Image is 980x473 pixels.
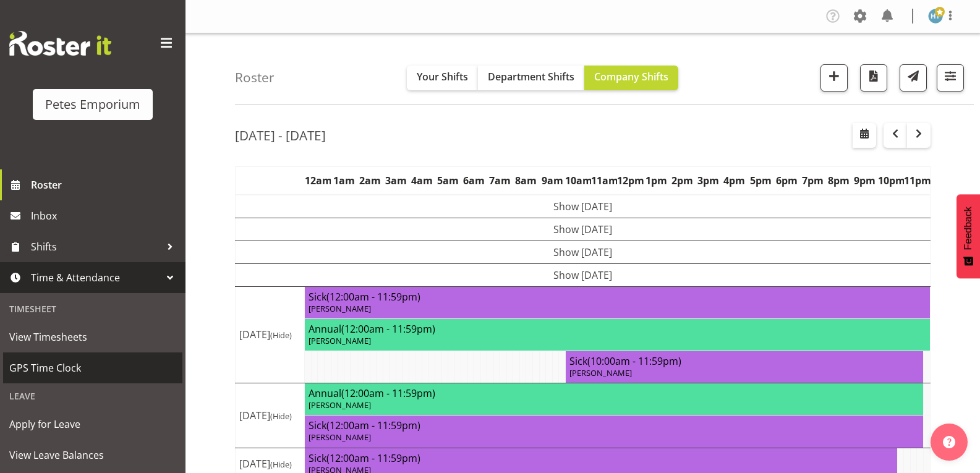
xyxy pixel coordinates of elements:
a: GPS Time Clock [3,352,182,383]
h4: Annual [309,387,919,399]
th: 5am [435,166,461,195]
th: 8am [513,166,539,195]
span: View Timesheets [9,328,176,346]
th: 8pm [825,166,851,195]
span: GPS Time Clock [9,359,176,377]
th: 11am [591,166,617,195]
th: 3am [383,166,409,195]
a: View Timesheets [3,322,182,352]
th: 7pm [799,166,825,195]
button: Department Shifts [478,66,584,90]
td: Show [DATE] [236,195,931,218]
img: help-xxl-2.png [943,436,955,448]
span: (12:00am - 11:59pm) [341,386,435,400]
button: Send a list of all shifts for the selected filtered period to all rostered employees. [900,64,927,92]
span: Inbox [31,207,179,225]
th: 12pm [617,166,643,195]
span: Roster [31,176,179,194]
span: [PERSON_NAME] [309,432,371,443]
th: 6pm [773,166,799,195]
span: [PERSON_NAME] [309,399,371,411]
img: helena-tomlin701.jpg [928,9,943,23]
span: (10:00am - 11:59pm) [587,354,681,368]
th: 9pm [852,166,878,195]
th: 9am [539,166,565,195]
span: Company Shifts [594,70,668,83]
th: 12am [305,166,331,195]
th: 6am [461,166,487,195]
td: [DATE] [236,286,305,383]
span: (12:00am - 11:59pm) [326,419,420,432]
span: Time & Attendance [31,268,161,287]
div: Leave [3,383,182,409]
td: Show [DATE] [236,218,931,241]
span: (12:00am - 11:59pm) [341,322,435,336]
button: Feedback - Show survey [957,194,980,278]
button: Download a PDF of the roster according to the set date range. [860,64,887,92]
h4: Sick [569,355,919,367]
span: (Hide) [270,459,292,470]
h4: Annual [309,323,926,335]
h4: Sick [309,452,893,464]
th: 1pm [644,166,670,195]
td: [DATE] [236,383,305,448]
span: [PERSON_NAME] [309,335,371,346]
h4: Sick [309,291,926,303]
th: 11pm [904,166,931,195]
span: [PERSON_NAME] [309,303,371,314]
span: (12:00am - 11:59pm) [326,451,420,465]
td: Show [DATE] [236,263,931,286]
th: 2pm [670,166,696,195]
button: Company Shifts [584,66,678,90]
th: 10pm [878,166,904,195]
span: Department Shifts [488,70,574,83]
span: (12:00am - 11:59pm) [326,290,420,304]
span: View Leave Balances [9,446,176,464]
th: 2am [357,166,383,195]
span: Apply for Leave [9,415,176,433]
th: 4pm [722,166,748,195]
th: 7am [487,166,513,195]
span: Feedback [963,207,974,250]
span: [PERSON_NAME] [569,367,632,378]
span: Your Shifts [417,70,468,83]
th: 4am [409,166,435,195]
h4: Sick [309,419,919,432]
h2: [DATE] - [DATE] [235,127,326,143]
div: Petes Emporium [45,95,140,114]
img: Rosterit website logo [9,31,111,56]
div: Timesheet [3,296,182,322]
th: 10am [565,166,591,195]
button: Select a specific date within the roster. [853,123,876,148]
th: 5pm [748,166,773,195]
h4: Roster [235,70,275,85]
span: (Hide) [270,330,292,341]
th: 3pm [696,166,722,195]
td: Show [DATE] [236,241,931,263]
span: (Hide) [270,411,292,422]
a: Apply for Leave [3,409,182,440]
button: Your Shifts [407,66,478,90]
button: Filter Shifts [937,64,964,92]
button: Add a new shift [820,64,848,92]
th: 1am [331,166,357,195]
a: View Leave Balances [3,440,182,471]
span: Shifts [31,237,161,256]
